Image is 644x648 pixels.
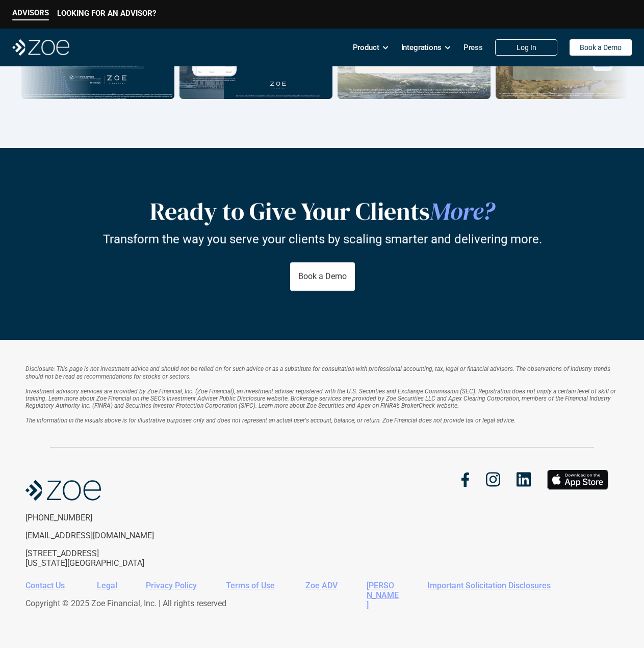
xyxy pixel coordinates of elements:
[25,531,193,540] p: [EMAIL_ADDRESS][DOMAIN_NAME]
[146,581,197,590] a: Privacy Policy
[57,9,156,18] p: LOOKING FOR AN ADVISOR?
[12,8,49,17] p: ADVISORS
[25,549,193,568] p: [STREET_ADDRESS] [US_STATE][GEOGRAPHIC_DATA]
[305,581,338,590] a: Zoe ADV
[67,197,577,227] h2: Ready to Give Your Clients
[427,581,551,590] a: Important Solicitation Disclosures
[580,43,622,52] p: Book a Demo
[25,581,65,590] a: Contact Us
[353,40,379,55] p: Product
[25,599,611,608] p: Copyright © 2025 Zoe Financial, Inc. | All rights reserved
[290,262,354,291] a: Book a Demo
[102,233,542,247] p: Transform the way you serve your clients by scaling smarter and delivering more.
[495,39,557,56] a: Log In
[463,40,483,55] p: Press
[25,388,617,410] em: Investment advisory services are provided by Zoe Financial, Inc. (Zoe Financial), an investment a...
[401,40,442,55] p: Integrations
[226,581,275,590] a: Terms of Use
[570,39,632,56] a: Book a Demo
[97,581,117,590] a: Legal
[367,581,399,610] a: [PERSON_NAME]
[463,37,483,58] a: Press
[430,194,495,228] span: More?
[25,417,516,424] em: The information in the visuals above is for illustrative purposes only and does not represent an ...
[298,272,346,282] p: Book a Demo
[25,365,612,380] em: Disclosure: This page is not investment advice and should not be relied on for such advice or as ...
[25,513,193,522] p: [PHONE_NUMBER]
[517,43,536,52] p: Log In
